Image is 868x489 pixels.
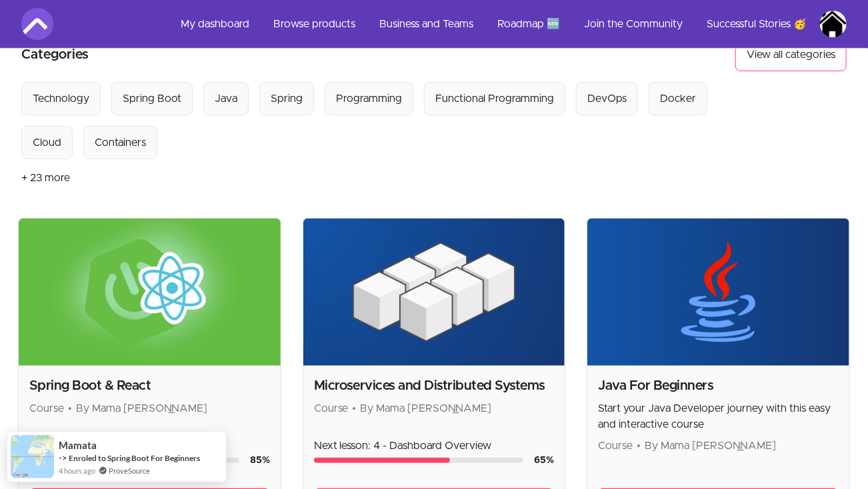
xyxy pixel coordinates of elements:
[637,440,641,451] span: •
[59,465,95,476] span: 4 hours ago
[696,8,817,40] a: Successful Stories 🥳
[68,403,72,414] span: •
[369,8,484,40] a: Business and Teams
[215,91,237,107] div: Java
[598,440,633,451] span: Course
[660,91,696,107] div: Docker
[534,456,554,465] span: 65 %
[271,91,303,107] div: Spring
[29,403,64,414] span: Course
[645,440,776,451] span: By Mama [PERSON_NAME]
[33,135,61,151] div: Cloud
[314,438,555,454] p: Next lesson: 4 - Dashboard Overview
[21,8,53,40] img: Amigoscode logo
[76,403,207,414] span: By Mama [PERSON_NAME]
[735,38,847,71] button: View all categories
[587,91,627,107] div: DevOps
[303,219,565,366] img: Product image for Microservices and Distributed Systems
[353,403,357,414] span: •
[11,435,54,478] img: provesource social proof notification image
[587,219,849,366] img: Product image for Java For Beginners
[314,458,524,463] div: Course progress
[59,440,97,451] span: Mamata
[170,8,847,40] nav: Main
[19,219,281,366] img: Product image for Spring Boot & React
[336,91,402,107] div: Programming
[109,465,150,476] a: ProveSource
[263,8,366,40] a: Browse products
[95,135,146,151] div: Containers
[314,403,349,414] span: Course
[170,8,260,40] a: My dashboard
[487,8,571,40] a: Roadmap 🆕
[573,8,693,40] a: Join the Community
[29,376,270,395] h2: Spring Boot & React
[598,400,839,432] p: Start your Java Developer journey with this easy and interactive course
[69,453,200,463] a: Enroled to Spring Boot For Beginners
[21,38,89,71] h2: Categories
[598,376,839,395] h2: Java For Beginners
[33,91,89,107] div: Technology
[361,403,492,414] span: By Mama [PERSON_NAME]
[314,376,555,395] h2: Microservices and Distributed Systems
[123,91,181,107] div: Spring Boot
[21,159,70,197] button: + 23 more
[59,452,67,463] span: ->
[250,456,270,465] span: 85 %
[820,11,847,37] img: Profile image for Muhammad Faisal Imran Khan
[435,91,554,107] div: Functional Programming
